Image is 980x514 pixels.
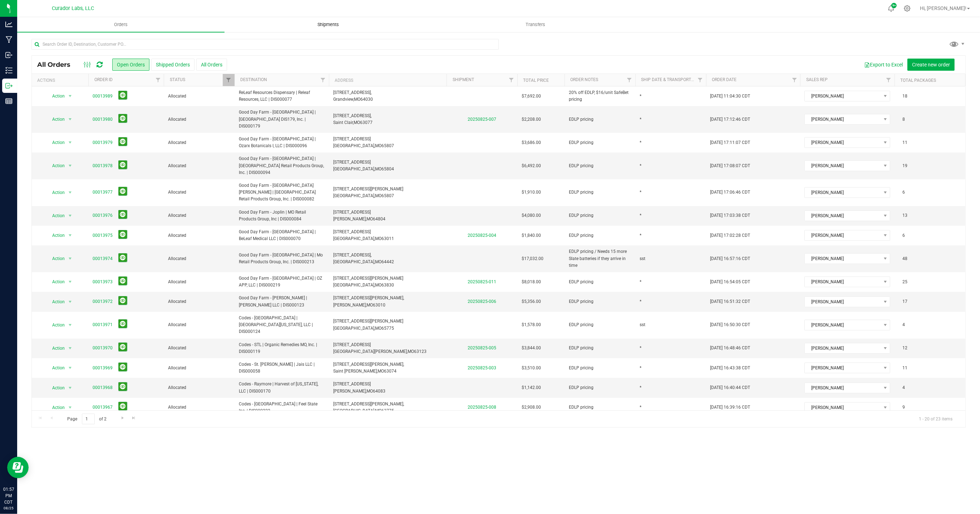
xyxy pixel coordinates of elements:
[569,139,594,146] span: EDLP pricing
[640,321,645,328] span: sst
[468,365,496,370] a: 20250825-003
[333,401,404,406] span: [STREET_ADDRESS][PERSON_NAME],
[333,210,371,215] span: [STREET_ADDRESS]
[710,321,750,328] span: [DATE] 16:50:30 CDT
[168,116,230,123] span: Allocated
[522,232,541,239] span: $1,840.00
[168,279,230,285] span: Allocated
[710,365,750,371] span: [DATE] 16:43:38 CDT
[3,486,14,505] p: 01:57 PM CDT
[3,505,14,511] p: 08/25
[333,253,371,258] span: [STREET_ADDRESS],
[788,74,800,86] a: Filter
[569,212,594,219] span: EDLP pricing
[93,212,113,219] a: 00013976
[899,343,911,353] span: 12
[381,326,394,331] span: 65775
[360,97,373,102] span: 64030
[46,320,65,330] span: Action
[37,61,78,69] span: All Orders
[710,93,750,100] span: [DATE] 11:04:30 CDT
[65,161,74,171] span: select
[94,77,113,82] a: Order ID
[569,279,594,285] span: EDLP pricing
[375,283,381,288] span: MO
[354,97,360,102] span: MO
[522,212,541,219] span: $4,080.00
[240,77,267,82] a: Destination
[46,230,65,240] span: Action
[333,381,371,386] span: [STREET_ADDRESS]
[373,303,385,308] span: 63010
[46,363,65,373] span: Action
[569,345,594,351] span: EDLP pricing
[333,120,354,125] span: Saint Clair,
[694,74,706,86] a: Filter
[93,365,113,371] a: 00013969
[333,362,404,367] span: [STREET_ADDRESS][PERSON_NAME],
[196,59,227,71] button: All Orders
[522,279,541,285] span: $8,018.00
[93,139,113,146] a: 00013979
[333,295,404,300] span: [STREET_ADDRESS][PERSON_NAME],
[239,295,325,308] span: Good Day Farm - [PERSON_NAME] | [PERSON_NAME] LLC | DIS000123
[65,211,74,221] span: select
[522,365,541,371] span: $3,510.00
[468,299,496,304] a: 20250825-006
[333,216,366,221] span: [PERSON_NAME],
[712,77,737,82] a: Order Date
[805,363,881,373] span: [PERSON_NAME]
[333,319,403,324] span: [STREET_ADDRESS][PERSON_NAME]
[523,78,549,83] a: Total Price
[710,279,750,285] span: [DATE] 16:54:05 CDT
[239,361,325,375] span: Codes - St. [PERSON_NAME] | Jais LLC | DIS000058
[468,233,496,238] a: 20250825-004
[516,21,555,28] span: Transfers
[239,252,325,265] span: Good Day Farm - [GEOGRAPHIC_DATA] | Mo Retail Products Group, Inc. | DIS000213
[522,345,541,351] span: $3,844.00
[899,296,911,307] span: 17
[65,188,74,198] span: select
[569,384,594,391] span: EDLP pricing
[65,297,74,307] span: select
[46,114,65,124] span: Action
[46,254,65,264] span: Action
[333,229,371,234] span: [STREET_ADDRESS]
[805,343,881,353] span: [PERSON_NAME]
[522,163,541,169] span: $6,492.00
[805,138,881,148] span: [PERSON_NAME]
[899,138,911,148] span: 11
[375,259,381,264] span: MO
[168,163,230,169] span: Allocated
[225,17,432,32] a: Shipments
[93,404,113,411] a: 00013967
[5,51,13,59] inline-svg: Inbound
[65,363,74,373] span: select
[333,342,371,347] span: [STREET_ADDRESS]
[570,77,598,82] a: Order Notes
[806,77,828,82] a: Sales Rep
[333,186,403,191] span: [STREET_ADDRESS][PERSON_NAME]
[468,345,496,350] a: 20250825-005
[468,405,496,410] a: 20250825-008
[569,232,594,239] span: EDLP pricing
[522,189,541,196] span: $1,910.00
[381,143,394,148] span: 65807
[168,232,230,239] span: Allocated
[710,139,750,146] span: [DATE] 17:11:07 CDT
[93,93,113,100] a: 00013989
[899,277,911,287] span: 25
[152,74,164,86] a: Filter
[710,298,750,305] span: [DATE] 16:51:32 CDT
[640,255,645,262] span: sst
[381,283,394,288] span: 63830
[329,74,447,86] th: Address
[381,166,394,171] span: 65804
[899,363,911,373] span: 11
[170,77,185,82] a: Status
[375,236,381,241] span: MO
[907,59,955,71] button: Create new order
[860,59,907,71] button: Export to Excel
[46,383,65,393] span: Action
[168,189,230,196] span: Allocated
